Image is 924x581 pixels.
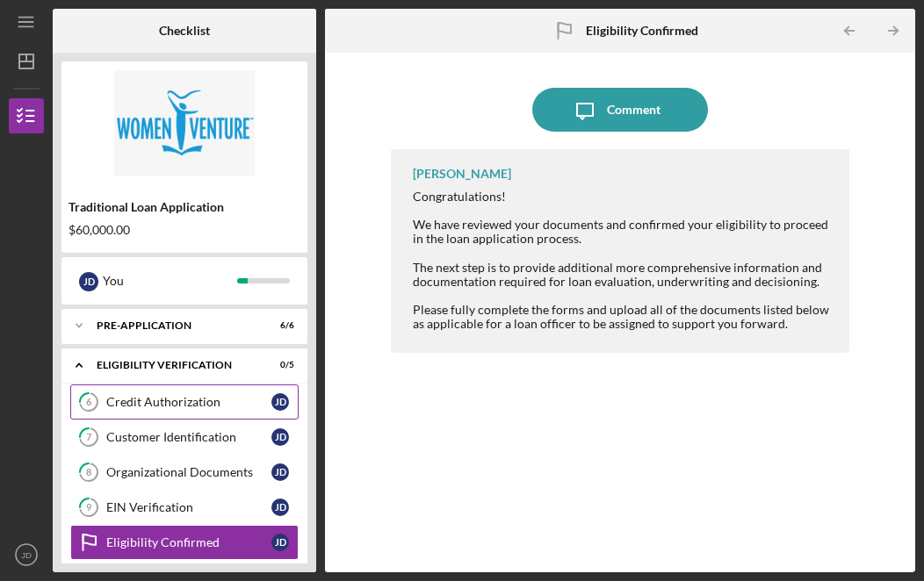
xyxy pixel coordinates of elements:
div: The next step is to provide additional more comprehensive information and documentation required ... [413,261,832,289]
a: 9EIN VerificationJD [70,490,299,525]
b: Eligibility Confirmed [586,24,698,38]
tspan: 7 [86,432,92,443]
button: Comment [532,88,708,132]
img: Product logo [61,70,307,176]
div: Organizational Documents [106,465,271,479]
div: We have reviewed your documents and confirmed your eligibility to proceed in the loan application... [413,218,832,246]
div: You [103,266,237,296]
div: Congratulations! [413,190,832,204]
div: Pre-Application [97,320,250,331]
div: Please fully complete the forms and upload all of the documents listed below as applicable for a ... [413,303,832,331]
div: 6 / 6 [263,320,294,331]
div: J D [271,393,289,411]
div: J D [271,428,289,446]
div: [PERSON_NAME] [413,167,511,181]
div: Eligibility Confirmed [106,535,271,549]
text: JD [21,550,32,560]
div: J D [79,272,98,291]
div: Customer Identification [106,430,271,444]
div: Traditional Loan Application [69,200,300,214]
div: J D [271,534,289,551]
a: 6Credit AuthorizationJD [70,384,299,420]
div: EIN Verification [106,500,271,514]
a: 7Customer IdentificationJD [70,420,299,455]
div: $60,000.00 [69,223,300,237]
div: J D [271,499,289,516]
div: Comment [607,88,661,132]
button: JD [9,537,44,572]
tspan: 9 [86,502,92,513]
a: Eligibility ConfirmedJD [70,525,299,560]
div: J D [271,463,289,481]
tspan: 8 [86,467,91,478]
a: 8Organizational DocumentsJD [70,455,299,490]
div: Credit Authorization [106,395,271,409]
b: Checklist [159,24,210,38]
tspan: 6 [86,397,92,408]
div: 0 / 5 [263,360,294,370]
div: Eligibility Verification [97,360,250,370]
